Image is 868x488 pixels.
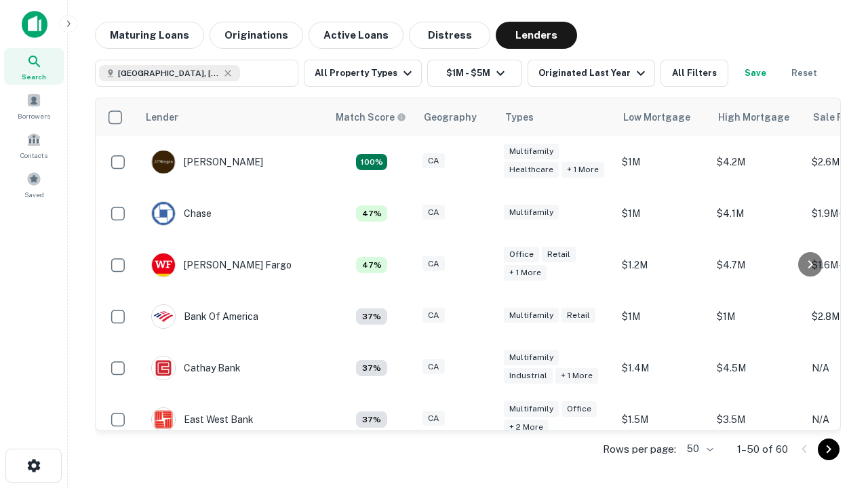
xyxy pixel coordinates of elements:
div: Matching Properties: 4, hasApolloMatch: undefined [356,360,387,376]
div: CA [422,308,445,323]
div: CA [422,359,445,375]
div: Multifamily [504,401,559,417]
div: CA [422,256,445,272]
th: High Mortgage [710,98,805,136]
button: Originated Last Year [528,60,655,87]
div: Geography [424,109,477,125]
span: Saved [24,189,44,200]
span: Search [22,71,46,82]
div: + 2 more [504,420,549,435]
div: Matching Properties: 5, hasApolloMatch: undefined [356,257,387,273]
td: $1.4M [615,342,710,394]
div: Chase [151,201,212,226]
img: picture [152,408,175,431]
h6: Match Score [336,110,403,125]
div: Matching Properties: 4, hasApolloMatch: undefined [356,411,387,428]
div: Matching Properties: 5, hasApolloMatch: undefined [356,205,387,222]
div: Multifamily [504,350,559,365]
td: $1M [710,291,805,342]
div: CA [422,205,445,220]
th: Lender [138,98,328,136]
div: [PERSON_NAME] Fargo [151,253,292,277]
img: picture [152,357,175,380]
div: Matching Properties: 4, hasApolloMatch: undefined [356,308,387,325]
button: Active Loans [309,22,403,49]
span: Contacts [20,150,47,161]
button: Lenders [496,22,577,49]
td: $1M [615,291,710,342]
span: Borrowers [18,110,50,121]
div: CA [422,153,445,169]
td: $4.5M [710,342,805,394]
th: Low Mortgage [615,98,710,136]
td: $1.5M [615,394,710,445]
div: Office [504,247,539,262]
button: Reset [783,60,826,87]
button: Originations [210,22,303,49]
div: Multifamily [504,144,559,159]
button: All Filters [660,60,728,87]
img: capitalize-icon.png [22,11,47,38]
td: $1M [615,136,710,188]
div: CA [422,411,445,426]
td: $4.1M [710,188,805,239]
td: $4.7M [710,239,805,291]
th: Capitalize uses an advanced AI algorithm to match your search with the best lender. The match sco... [328,98,416,136]
img: picture [152,150,175,174]
td: $4.2M [710,136,805,188]
div: Healthcare [504,162,559,178]
img: picture [152,305,175,328]
div: East West Bank [151,407,254,432]
img: picture [152,202,175,225]
span: [GEOGRAPHIC_DATA], [GEOGRAPHIC_DATA], [GEOGRAPHIC_DATA] [118,67,220,79]
div: Capitalize uses an advanced AI algorithm to match your search with the best lender. The match sco... [336,110,406,125]
div: + 1 more [555,368,598,384]
div: Matching Properties: 19, hasApolloMatch: undefined [356,154,387,170]
div: Retail [561,308,595,323]
a: Borrowers [4,87,64,124]
div: Lender [146,109,178,125]
div: Multifamily [504,308,559,323]
td: $1.2M [615,239,710,291]
div: Industrial [504,368,553,384]
div: [PERSON_NAME] [151,150,263,174]
button: All Property Types [304,60,422,87]
th: Geography [416,98,497,136]
div: + 1 more [561,162,604,178]
img: picture [152,253,175,277]
a: Contacts [4,127,64,163]
div: Office [561,401,597,417]
button: Distress [409,22,490,49]
p: Rows per page: [603,441,676,457]
td: $3.5M [710,394,805,445]
button: Go to next page [818,439,840,460]
button: $1M - $5M [427,60,522,87]
a: Saved [4,166,64,203]
button: Maturing Loans [95,22,204,49]
div: + 1 more [504,265,547,281]
div: Types [505,109,534,125]
div: Bank Of America [151,304,258,329]
div: High Mortgage [718,109,789,125]
p: 1–50 of 60 [737,441,788,457]
a: Search [4,48,64,85]
td: $1M [615,188,710,239]
th: Types [497,98,615,136]
div: Low Mortgage [623,109,690,125]
div: Cathay Bank [151,356,241,380]
div: Multifamily [504,205,559,220]
div: Retail [542,247,576,262]
button: Save your search to get updates of matches that match your search criteria. [734,60,777,87]
iframe: Chat Widget [800,380,868,445]
div: Originated Last Year [538,65,649,81]
div: 50 [682,439,715,459]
